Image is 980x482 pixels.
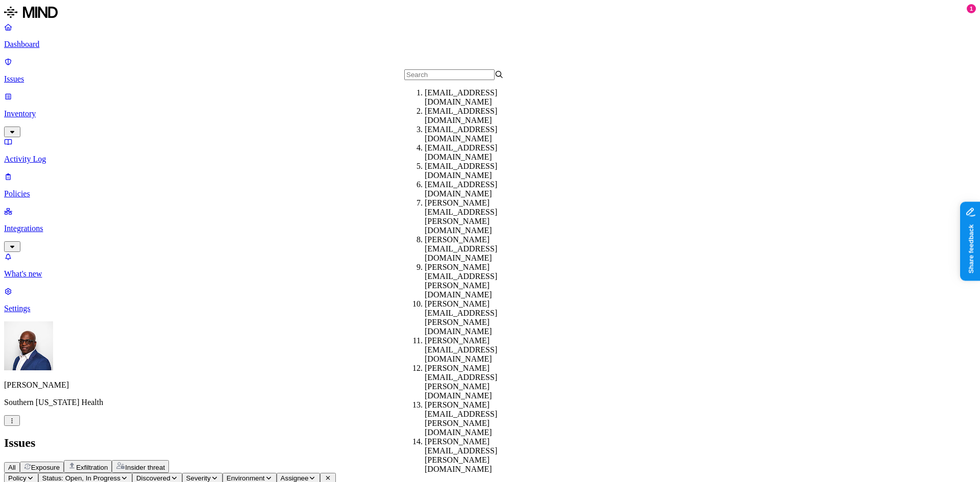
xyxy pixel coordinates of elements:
[4,155,976,164] p: Activity Log
[186,474,211,482] span: Severity
[76,464,108,471] span: Exfiltration
[4,4,58,20] img: MIND
[4,92,976,136] a: Inventory
[425,180,524,198] div: [EMAIL_ADDRESS][DOMAIN_NAME]
[4,189,976,198] p: Policies
[425,364,524,400] div: [PERSON_NAME][EMAIL_ADDRESS][PERSON_NAME][DOMAIN_NAME]
[4,4,976,22] a: MIND
[4,252,976,278] a: What's new
[967,4,976,13] div: 1
[4,109,976,118] p: Inventory
[227,474,265,482] span: Environment
[42,474,120,482] span: Status: Open, In Progress
[425,263,524,299] div: [PERSON_NAME][EMAIL_ADDRESS][PERSON_NAME][DOMAIN_NAME]
[425,125,524,143] div: [EMAIL_ADDRESS][DOMAIN_NAME]
[404,69,495,80] input: Search
[4,436,976,450] h2: Issues
[425,299,524,336] div: [PERSON_NAME][EMAIL_ADDRESS][PERSON_NAME][DOMAIN_NAME]
[4,57,976,84] a: Issues
[31,464,60,471] span: Exposure
[425,235,524,263] div: [PERSON_NAME][EMAIL_ADDRESS][DOMAIN_NAME]
[4,224,976,233] p: Integrations
[136,474,170,482] span: Discovered
[4,22,976,49] a: Dashboard
[425,198,524,235] div: [PERSON_NAME][EMAIL_ADDRESS][PERSON_NAME][DOMAIN_NAME]
[4,172,976,198] a: Policies
[425,143,524,162] div: [EMAIL_ADDRESS][DOMAIN_NAME]
[4,269,976,278] p: What's new
[8,464,16,471] span: All
[425,400,524,437] div: [PERSON_NAME][EMAIL_ADDRESS][PERSON_NAME][DOMAIN_NAME]
[4,287,976,313] a: Settings
[425,437,524,474] div: [PERSON_NAME][EMAIL_ADDRESS][PERSON_NAME][DOMAIN_NAME]
[4,40,976,49] p: Dashboard
[4,304,976,313] p: Settings
[8,474,27,482] span: Policy
[4,137,976,164] a: Activity Log
[4,321,53,370] img: Gregory Thomas
[425,88,524,107] div: [EMAIL_ADDRESS][DOMAIN_NAME]
[4,207,976,250] a: Integrations
[4,398,976,407] p: Southern [US_STATE] Health
[425,107,524,125] div: [EMAIL_ADDRESS][DOMAIN_NAME]
[281,474,309,482] span: Assignee
[425,336,524,364] div: [PERSON_NAME][EMAIL_ADDRESS][DOMAIN_NAME]
[425,162,524,180] div: [EMAIL_ADDRESS][DOMAIN_NAME]
[125,464,165,471] span: Insider threat
[4,74,976,84] p: Issues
